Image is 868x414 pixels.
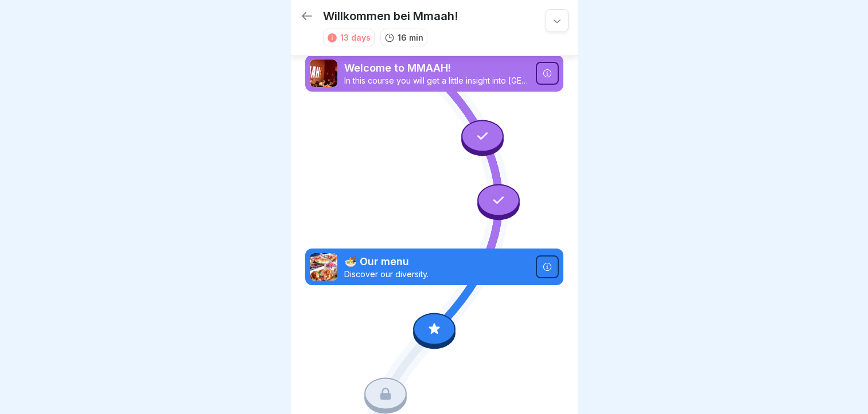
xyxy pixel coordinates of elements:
img: s6jay3gpr6i6yrkbluxfple0.png [310,253,337,281]
p: Discover our diversity. [344,269,529,279]
p: 16 min [398,31,423,44]
p: Welcome to MMAAH! [344,61,529,76]
img: qc2dcwpcvdaj3jygjsmu5brv.png [310,60,337,87]
p: In this course you will get a little insight into [GEOGRAPHIC_DATA]. [344,76,529,86]
p: 🍜 Our menu [344,254,529,269]
div: 13 days [340,31,371,44]
p: Willkommen bei Mmaah! [323,9,458,23]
